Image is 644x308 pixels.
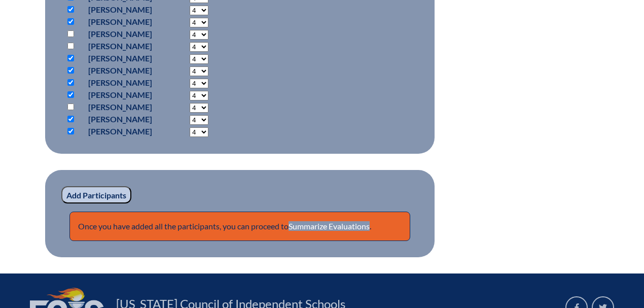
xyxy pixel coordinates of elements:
[69,212,410,241] p: Once you have added all the participants, you can proceed to .
[88,4,152,16] p: [PERSON_NAME]
[88,28,152,40] p: [PERSON_NAME]
[289,221,370,231] a: Summarize Evaluations
[88,52,152,64] p: [PERSON_NAME]
[88,16,152,28] p: [PERSON_NAME]
[88,125,152,138] p: [PERSON_NAME]
[88,89,152,101] p: [PERSON_NAME]
[88,101,152,113] p: [PERSON_NAME]
[88,77,152,89] p: [PERSON_NAME]
[88,64,152,77] p: [PERSON_NAME]
[88,113,152,125] p: [PERSON_NAME]
[88,40,152,52] p: [PERSON_NAME]
[61,186,131,203] input: Add Participants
